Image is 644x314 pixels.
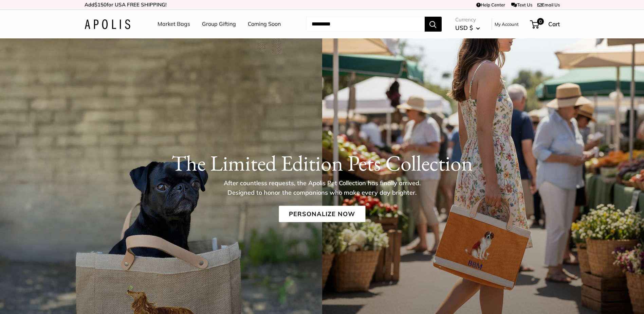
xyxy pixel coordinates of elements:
span: USD $ [455,24,473,31]
a: Group Gifting [202,19,236,29]
img: Apolis [85,19,130,29]
a: Text Us [511,2,532,7]
a: Market Bags [158,19,190,29]
h1: The Limited Edition Pets Collection [85,150,560,176]
a: Personalize Now [279,206,365,222]
a: My Account [495,20,519,28]
span: 0 [537,18,544,25]
span: Currency [455,15,480,24]
a: Coming Soon [248,19,281,29]
button: Search [425,17,442,32]
a: 0 Cart [531,19,560,30]
button: USD $ [455,22,480,33]
p: After countless requests, the Apolis Pet Collection has finally arrived. Designed to honor the co... [212,178,433,197]
a: Email Us [537,2,560,7]
span: $150 [94,1,107,8]
span: Cart [548,20,560,28]
a: Help Center [476,2,505,7]
input: Search... [306,17,425,32]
